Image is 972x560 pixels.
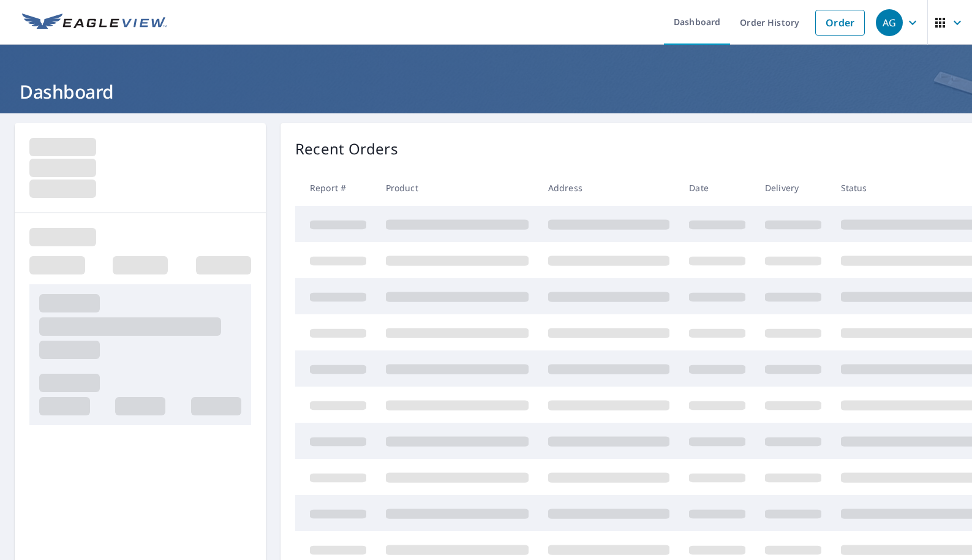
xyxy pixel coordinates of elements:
[22,13,167,32] img: EV Logo
[876,9,903,36] div: AG
[679,170,755,206] th: Date
[755,170,831,206] th: Delivery
[15,79,957,104] h1: Dashboard
[815,10,865,36] a: Order
[295,170,376,206] th: Report #
[376,170,538,206] th: Product
[295,138,398,160] p: Recent Orders
[538,170,679,206] th: Address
